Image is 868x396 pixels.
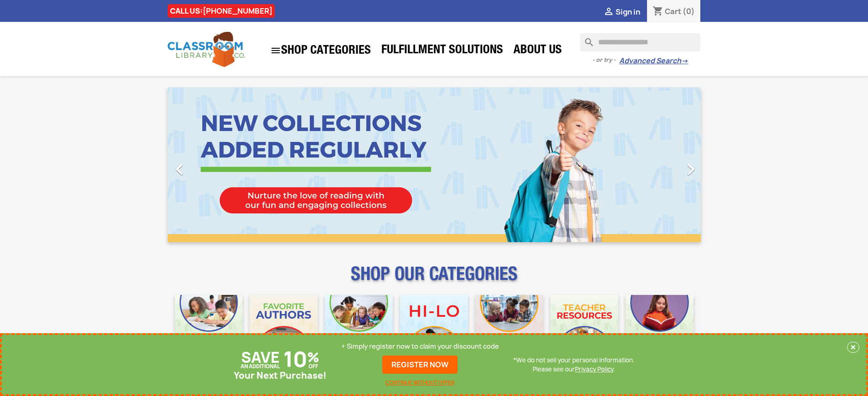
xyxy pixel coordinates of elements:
a: Advanced Search→ [619,56,688,66]
img: CLC_HiLo_Mobile.jpg [400,295,468,363]
a: Fulfillment Solutions [377,42,508,60]
a: Next [621,87,701,242]
img: Classroom Library Company [168,32,245,67]
img: CLC_Phonics_And_Decodables_Mobile.jpg [325,295,393,363]
img: CLC_Favorite_Authors_Mobile.jpg [250,295,318,363]
div: CALL US: [168,4,275,18]
span: Sign in [616,7,640,17]
i: search [580,33,591,44]
img: CLC_Dyslexia_Mobile.jpg [626,295,693,363]
input: Search [580,33,700,51]
span: (0) [683,6,695,16]
ul: Carousel container [168,87,701,242]
a:  Sign in [603,7,640,17]
span: - or try - [592,56,619,65]
i:  [603,7,614,18]
a: [PHONE_NUMBER] [203,6,272,16]
i: shopping_cart [652,6,663,17]
a: Previous [168,87,248,242]
p: SHOP OUR CATEGORIES [168,271,701,288]
img: CLC_Teacher_Resources_Mobile.jpg [550,295,618,363]
img: CLC_Fiction_Nonfiction_Mobile.jpg [475,295,543,363]
a: SHOP CATEGORIES [266,41,375,61]
img: CLC_Bulk_Mobile.jpg [175,295,243,363]
i:  [679,158,702,181]
i:  [270,45,281,56]
i:  [168,158,191,181]
a: About Us [509,42,566,60]
span: Cart [665,6,681,16]
span: → [681,56,688,66]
